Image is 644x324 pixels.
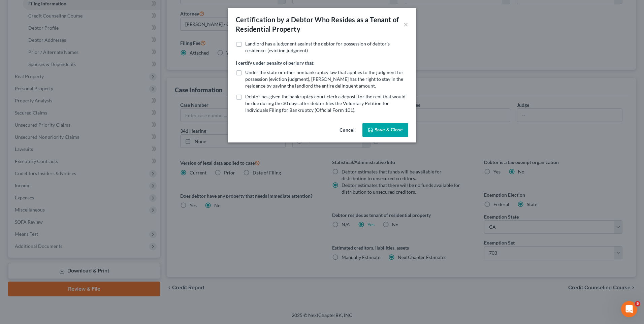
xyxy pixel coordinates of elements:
[621,301,637,317] iframe: Intercom live chat
[245,41,390,53] span: Landlord has a judgment against the debtor for possession of debtor’s residence. (eviction judgment)
[362,123,408,137] button: Save & Close
[334,124,360,137] button: Cancel
[245,69,404,89] span: Under the state or other nonbankruptcy law that applies to the judgment for possession (eviction ...
[236,15,404,34] div: Certification by a Debtor Who Resides as a Tenant of Residential Property
[245,94,406,113] span: Debtor has given the bankruptcy court clerk a deposit for the rent that would be due during the 3...
[236,59,315,66] label: I certify under penalty of perjury that:
[635,301,640,306] span: 5
[404,20,408,28] button: ×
